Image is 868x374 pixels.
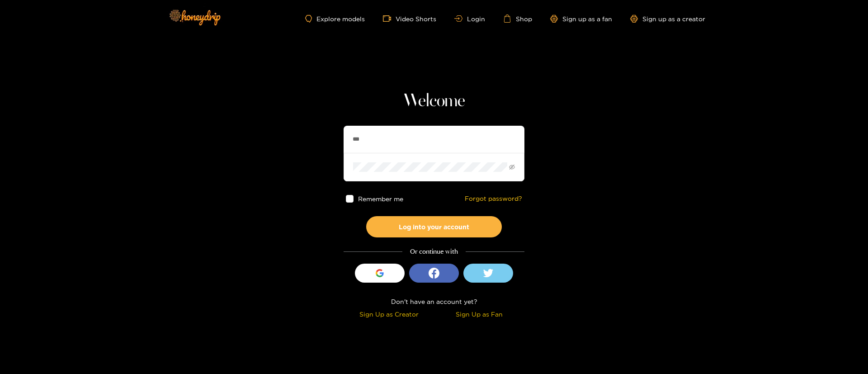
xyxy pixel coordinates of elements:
[550,15,612,23] a: Sign up as a fan
[346,309,432,319] div: Sign Up as Creator
[366,216,502,237] button: Log into your account
[383,14,436,23] a: Video Shorts
[344,296,524,307] div: Don't have an account yet?
[436,309,522,319] div: Sign Up as Fan
[358,195,403,202] span: Remember me
[383,14,396,23] span: video-camera
[630,15,705,23] a: Sign up as a creator
[344,246,524,257] div: Or continue with
[344,90,524,112] h1: Welcome
[503,14,532,23] a: Shop
[454,15,485,22] a: Login
[465,195,522,203] a: Forgot password?
[305,15,365,23] a: Explore models
[509,164,515,170] span: eye-invisible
